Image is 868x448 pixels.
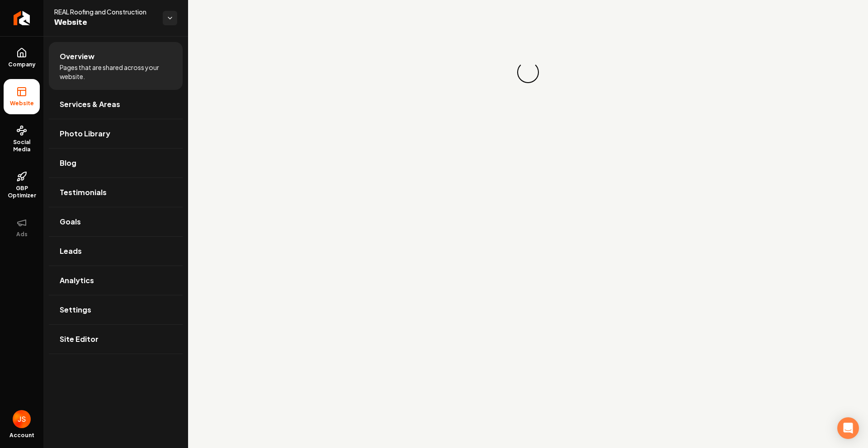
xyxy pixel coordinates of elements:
img: James Shamoun [13,410,31,428]
a: Photo Library [49,119,183,148]
span: Photo Library [60,128,110,139]
a: Services & Areas [49,90,183,119]
span: Overview [60,51,94,62]
span: Pages that are shared across your website. [60,63,172,81]
a: Company [4,40,40,75]
a: Site Editor [49,325,183,354]
span: Testimonials [60,187,107,198]
img: Rebolt Logo [14,11,30,25]
button: Ads [4,210,40,245]
span: Leads [60,246,82,257]
a: Blog [49,149,183,177]
a: Testimonials [49,178,183,207]
div: Open Intercom Messenger [837,417,859,439]
span: Website [6,100,38,107]
span: Account [9,432,34,439]
span: Social Media [4,139,40,153]
span: Ads [13,231,31,238]
a: Leads [49,237,183,266]
span: Company [5,61,39,68]
span: Site Editor [60,334,99,345]
span: Website [54,16,156,29]
a: Social Media [4,118,40,160]
span: Analytics [60,275,94,286]
span: GBP Optimizer [4,185,40,199]
a: Goals [49,207,183,236]
button: Open user button [13,410,31,428]
a: Analytics [49,266,183,295]
div: Loading [513,57,543,88]
a: GBP Optimizer [4,164,40,206]
span: Settings [60,304,91,315]
a: Settings [49,295,183,324]
span: REAL Roofing and Construction [54,7,156,16]
span: Services & Areas [60,99,120,110]
span: Blog [60,158,76,168]
span: Goals [60,216,81,227]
